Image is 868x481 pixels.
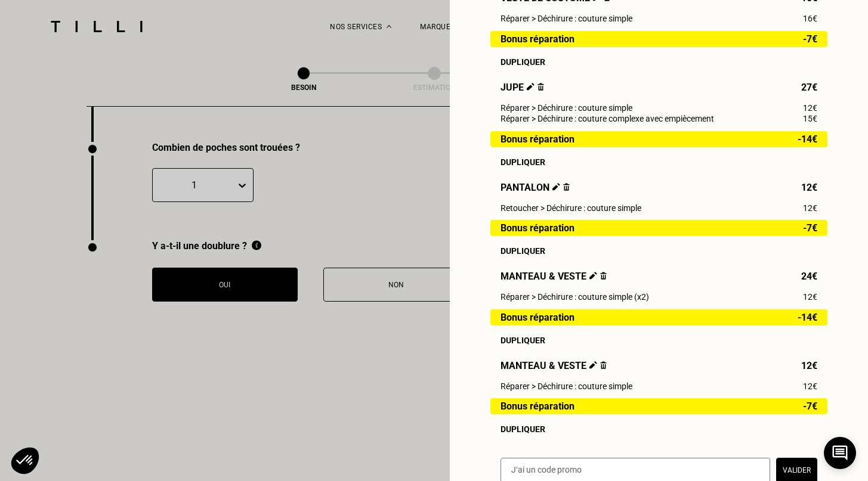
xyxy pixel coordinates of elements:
span: 12€ [801,360,817,371]
div: Dupliquer [501,57,817,67]
span: Bonus réparation [501,34,574,44]
span: Pantalon [501,182,570,193]
span: Manteau & veste [501,271,607,282]
span: Bonus réparation [501,401,574,411]
img: Supprimer [600,361,607,369]
span: 27€ [801,82,817,93]
span: Manteau & veste [501,360,607,371]
span: Réparer > Déchirure : couture simple (x2) [501,292,649,302]
span: -7€ [803,401,817,411]
span: -14€ [798,134,817,144]
span: Bonus réparation [501,223,574,233]
img: Supprimer [563,183,570,191]
span: Jupe [501,82,544,93]
span: Réparer > Déchirure : couture simple [501,381,632,391]
span: -14€ [798,312,817,322]
span: 12€ [803,381,817,391]
span: Bonus réparation [501,134,574,144]
div: Dupliquer [501,246,817,256]
span: 12€ [801,182,817,193]
span: Réparer > Déchirure : couture simple [501,14,632,23]
span: 12€ [803,203,817,213]
img: Éditer [552,183,560,191]
img: Éditer [527,83,535,91]
img: Éditer [589,272,597,280]
span: Retoucher > Déchirure : couture simple [501,203,641,213]
img: Éditer [589,361,597,369]
span: 16€ [803,14,817,23]
span: Réparer > Déchirure : couture simple [501,103,632,113]
span: 24€ [801,271,817,282]
div: Dupliquer [501,336,817,345]
img: Supprimer [538,83,544,91]
span: 12€ [803,103,817,113]
span: 15€ [803,114,817,123]
span: 12€ [803,292,817,302]
div: Dupliquer [501,157,817,167]
span: Bonus réparation [501,312,574,322]
span: -7€ [803,34,817,44]
span: -7€ [803,223,817,233]
img: Supprimer [600,272,607,280]
div: Dupliquer [501,424,817,434]
span: Réparer > Déchirure : couture complexe avec empiècement [501,114,714,123]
